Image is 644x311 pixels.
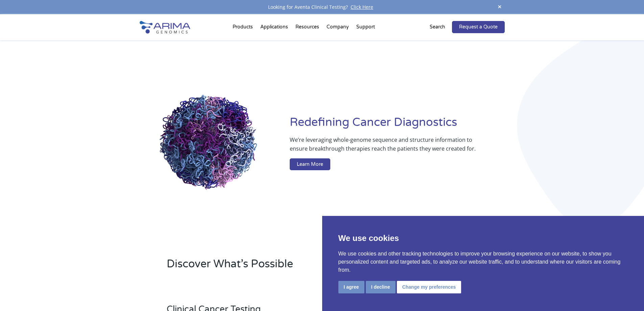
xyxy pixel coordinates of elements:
[430,23,445,31] p: Search
[397,281,461,293] button: Change my preferences
[290,135,477,158] p: We’re leveraging whole-genome sequence and structure information to ensure breakthrough therapies...
[140,3,505,12] div: Looking for Aventa Clinical Testing?
[167,257,408,277] h2: Discover What’s Possible
[366,281,396,293] button: I decline
[452,21,505,33] a: Request a Quote
[338,281,364,293] button: I agree
[140,21,190,34] img: Arima-Genomics-logo
[338,232,628,244] p: We use cookies
[338,250,628,274] p: We use cookies and other tracking technologies to improve your browsing experience on our website...
[348,4,376,10] a: Click Here
[290,158,330,171] a: Learn More
[290,115,504,135] h1: Redefining Cancer Diagnostics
